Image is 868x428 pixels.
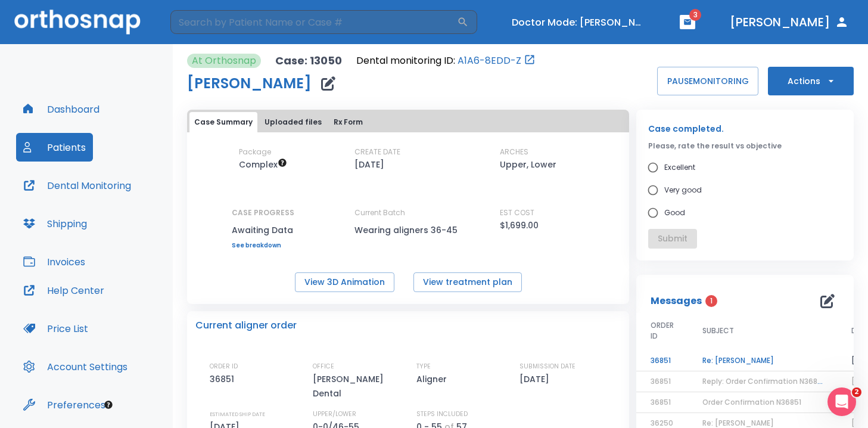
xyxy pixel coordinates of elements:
[664,206,685,220] span: Good
[16,314,95,343] button: Price List
[329,112,368,132] button: Rx Form
[519,361,575,372] p: SUBMISSION DATE
[458,54,521,68] a: A1A6-8EDD-Z
[500,157,556,172] p: Upper, Lower
[416,409,468,420] p: STEPS INCLUDED
[702,397,801,407] span: Order Confirmation N36851
[16,352,135,381] button: Account Settings
[189,112,257,132] button: Case Summary
[500,147,528,157] p: ARCHES
[232,242,294,249] a: See breakdown
[16,133,93,162] button: Patients
[354,157,384,172] p: [DATE]
[356,54,536,68] div: Open patient in dental monitoring portal
[16,171,138,200] button: Dental Monitoring
[507,13,650,32] button: Doctor Mode: [PERSON_NAME]
[103,399,114,410] div: Tooltip anchor
[500,218,539,232] p: $1,699.00
[413,272,522,292] button: View treatment plan
[651,320,674,342] span: ORDER ID
[170,10,457,34] input: Search by Patient Name or Case #
[657,67,758,95] button: PAUSEMONITORING
[239,159,287,170] span: Up to 50 Steps (100 aligners)
[354,147,400,157] p: CREATE DATE
[210,409,265,420] p: ESTIMATED SHIP DATE
[210,372,238,386] p: 36851
[636,351,688,371] td: 36851
[500,207,534,218] p: EST COST
[648,141,842,151] p: Please, rate the result vs objective
[210,361,238,372] p: ORDER ID
[519,372,553,386] p: [DATE]
[651,376,671,386] span: 36851
[651,397,671,407] span: 36851
[664,183,702,197] span: Very good
[192,54,256,68] p: At Orthosnap
[313,409,356,420] p: UPPER/LOWER
[232,207,294,218] p: CASE PROGRESS
[702,418,774,428] span: Re: [PERSON_NAME]
[648,122,842,136] p: Case completed.
[354,223,462,237] p: Wearing aligners 36-45
[354,207,462,218] p: Current Batch
[187,76,312,91] h1: [PERSON_NAME]
[852,387,861,397] span: 2
[16,247,92,276] button: Invoices
[14,10,141,34] img: Orthosnap
[725,11,854,33] button: [PERSON_NAME]
[768,67,854,95] button: Actions
[189,112,627,132] div: tabs
[702,325,734,336] span: SUBJECT
[688,351,837,371] td: Re: [PERSON_NAME]
[313,372,414,401] p: [PERSON_NAME] Dental
[689,9,701,21] span: 3
[16,276,111,305] button: Help Center
[651,294,702,308] p: Messages
[295,272,394,292] button: View 3D Animation
[260,112,326,132] button: Uploaded files
[232,223,294,237] p: Awaiting Data
[195,318,297,333] p: Current aligner order
[702,376,825,386] span: Reply: Order Confirmation N36851
[664,160,695,175] span: Excellent
[16,390,113,419] button: Preferences
[651,418,673,428] span: 36250
[16,209,94,238] button: Shipping
[16,95,107,123] button: Dashboard
[827,387,856,416] iframe: Intercom live chat
[313,361,334,372] p: OFFICE
[275,54,342,68] p: Case: 13050
[356,54,455,68] p: Dental monitoring ID:
[416,372,451,386] p: Aligner
[239,147,271,157] p: Package
[416,361,431,372] p: TYPE
[705,295,717,307] span: 1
